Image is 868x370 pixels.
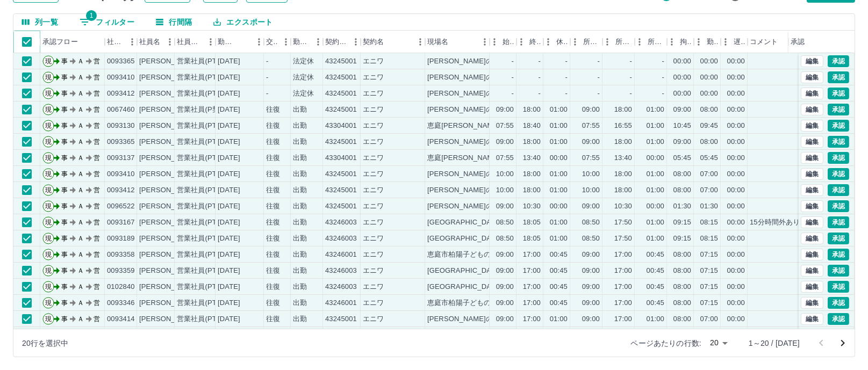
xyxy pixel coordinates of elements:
[266,105,280,115] div: 往復
[361,31,425,53] div: 契約名
[673,121,691,131] div: 10:45
[177,153,233,163] div: 営業社員(PT契約)
[94,186,100,194] text: 営
[427,169,599,179] div: [PERSON_NAME]の集う場所（子育て支援センター）
[77,122,84,129] text: Ａ
[61,138,68,146] text: 事
[77,74,84,81] text: Ａ
[635,31,667,53] div: 所定休憩
[216,31,264,53] div: 勤務日
[727,72,745,83] div: 00:00
[673,89,691,99] div: 00:00
[750,31,778,53] div: コメント
[177,137,233,147] div: 営業社員(PT契約)
[788,31,844,53] div: 承認
[801,297,823,309] button: 編集
[496,201,514,212] div: 09:00
[680,31,692,53] div: 拘束
[266,169,280,179] div: 往復
[477,34,493,50] button: メニュー
[667,31,694,53] div: 拘束
[45,74,52,81] text: 現
[139,121,198,131] div: [PERSON_NAME]
[791,31,805,53] div: 承認
[700,185,718,195] div: 07:00
[832,332,853,354] button: 次のページへ
[363,153,384,163] div: エニワ
[427,56,599,67] div: [PERSON_NAME]の集う場所（子育て支援センター）
[828,265,849,277] button: 承認
[107,169,135,179] div: 0093410
[828,200,849,212] button: 承認
[503,31,514,53] div: 始業
[523,185,541,195] div: 18:00
[325,89,357,99] div: 43245001
[139,89,198,99] div: [PERSON_NAME]
[105,31,137,53] div: 社員番号
[293,89,314,99] div: 法定休
[139,72,198,83] div: [PERSON_NAME]
[218,153,240,163] div: [DATE]
[162,34,178,50] button: メニュー
[539,56,541,67] div: -
[266,31,278,53] div: 交通費
[45,186,52,194] text: 現
[107,153,135,163] div: 0093137
[94,154,100,162] text: 営
[86,10,97,21] span: 1
[614,137,632,147] div: 18:00
[412,34,428,50] button: メニュー
[550,121,568,131] div: 01:00
[727,137,745,147] div: 00:00
[662,72,664,83] div: -
[293,201,307,212] div: 出勤
[801,184,823,196] button: 編集
[71,14,143,30] button: フィルター表示
[427,31,448,53] div: 現場名
[801,249,823,260] button: 編集
[700,169,718,179] div: 07:00
[496,185,514,195] div: 10:00
[828,120,849,132] button: 承認
[630,89,632,99] div: -
[218,185,240,195] div: [DATE]
[673,153,691,163] div: 05:45
[583,31,600,53] div: 所定開始
[673,137,691,147] div: 09:00
[828,71,849,83] button: 承認
[293,56,314,67] div: 法定休
[529,31,541,53] div: 終業
[490,31,517,53] div: 始業
[523,105,541,115] div: 18:00
[828,152,849,164] button: 承認
[293,31,310,53] div: 勤務区分
[614,121,632,131] div: 16:55
[266,137,280,147] div: 往復
[325,56,357,67] div: 43245001
[107,185,135,195] div: 0093412
[582,105,600,115] div: 09:00
[45,170,52,178] text: 現
[694,31,721,53] div: 勤務
[727,121,745,131] div: 00:00
[512,56,514,67] div: -
[647,105,664,115] div: 01:00
[801,168,823,180] button: 編集
[107,121,135,131] div: 0093130
[582,137,600,147] div: 09:00
[700,121,718,131] div: 09:45
[427,185,599,195] div: [PERSON_NAME]の集う場所（子育て支援センター）
[523,137,541,147] div: 18:00
[236,34,251,49] button: ソート
[363,121,384,131] div: エニワ
[582,153,600,163] div: 07:55
[582,169,600,179] div: 10:00
[662,89,664,99] div: -
[727,56,745,67] div: 00:00
[13,14,67,30] button: 列選択
[727,89,745,99] div: 00:00
[801,313,823,325] button: 編集
[801,88,823,99] button: 編集
[598,89,600,99] div: -
[45,90,52,97] text: 現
